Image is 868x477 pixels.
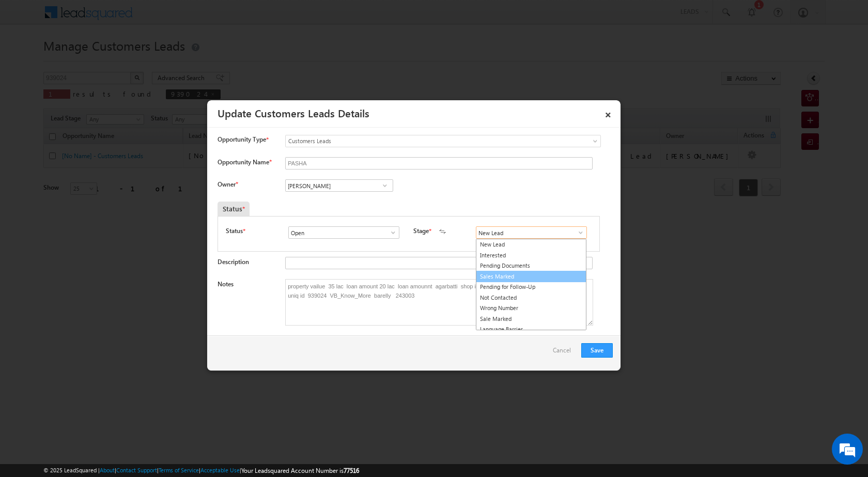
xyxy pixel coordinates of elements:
[553,343,576,363] a: Cancel
[218,158,271,166] label: Opportunity Name
[581,343,613,358] button: Save
[43,466,359,475] span: © 2025 LeadSquared | | | | |
[476,293,586,303] a: Not Contacted
[169,5,194,30] div: Minimize live chat window
[378,180,391,191] a: Show All Items
[285,135,601,147] a: Customers Leads
[599,104,617,122] a: ×
[571,227,584,238] a: Show All Items
[384,227,397,238] a: Show All Items
[218,105,369,120] a: Update Customers Leads Details
[226,226,243,236] label: Status
[476,324,586,335] a: Language Barrier
[476,303,586,314] a: Wrong Number
[288,226,399,239] input: Type to Search
[476,226,587,239] input: Type to Search
[218,180,238,188] label: Owner
[476,250,586,261] a: Interested
[218,280,234,288] label: Notes
[151,318,188,332] em: Submit
[18,54,43,68] img: d_60004797649_company_0_60004797649
[285,179,393,192] input: Type to Search
[476,260,586,271] a: Pending Documents
[476,271,586,283] a: Sales Marked
[476,314,586,325] a: Sale Marked
[413,226,429,236] label: Stage
[218,135,266,144] span: Opportunity Type
[159,467,199,473] a: Terms of Service
[241,467,359,474] span: Your Leadsquared Account Number is
[218,202,250,216] div: Status
[54,54,174,68] div: Leave a message
[100,467,115,473] a: About
[286,136,559,146] span: Customers Leads
[200,467,240,473] a: Acceptable Use
[476,282,586,293] a: Pending for Follow-Up
[344,467,359,474] span: 77516
[13,96,189,310] textarea: Type your message and click 'Submit'
[218,258,249,266] label: Description
[476,239,586,250] a: New Lead
[116,467,157,473] a: Contact Support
